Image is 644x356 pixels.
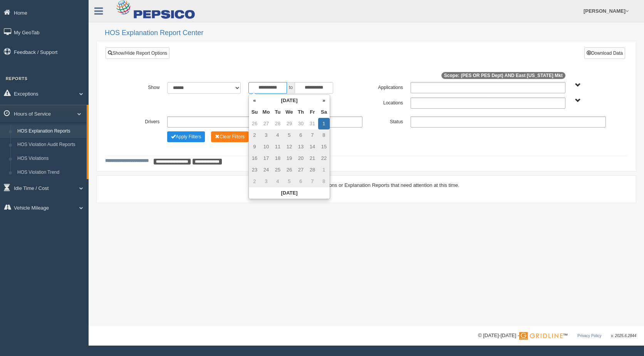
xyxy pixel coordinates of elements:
button: Download Data [584,47,625,59]
td: 15 [318,141,330,153]
td: 25 [272,164,283,176]
a: HOS Violations [14,152,87,166]
button: Change Filter Options [167,131,205,142]
img: Gridline [519,332,563,340]
td: 4 [272,129,283,141]
th: Fr [307,106,318,118]
td: 20 [295,153,307,164]
td: 6 [295,176,307,187]
label: Locations [366,97,407,107]
td: 22 [318,153,330,164]
a: HOS Explanation Reports [14,124,87,138]
td: 8 [318,129,330,141]
th: Tu [272,106,283,118]
span: Scope: (PES OR PES Dept) AND East [US_STATE] Mkt [441,72,565,79]
h2: HOS Explanation Report Center [105,29,636,37]
td: 28 [272,118,283,129]
td: 27 [260,118,272,129]
span: v. 2025.6.2844 [611,334,636,338]
td: 31 [307,118,318,129]
th: [DATE] [260,95,318,106]
td: 24 [260,164,272,176]
td: 21 [307,153,318,164]
div: There are no HOS Violations or Explanation Reports that need attention at this time. [105,181,627,189]
th: We [283,106,295,118]
td: 5 [283,129,295,141]
td: 30 [295,118,307,129]
td: 10 [260,141,272,153]
label: Status [366,116,407,126]
td: 3 [260,176,272,187]
td: 7 [307,176,318,187]
th: [DATE] [249,187,330,199]
label: Applications [366,82,407,91]
a: HOS Violation Trend [14,166,87,180]
td: 4 [272,176,283,187]
td: 18 [272,153,283,164]
td: 14 [307,141,318,153]
td: 16 [249,153,260,164]
td: 13 [295,141,307,153]
td: 23 [249,164,260,176]
div: © [DATE]-[DATE] - ™ [478,332,636,340]
td: 6 [295,129,307,141]
label: Drivers [123,116,163,126]
td: 2 [249,176,260,187]
th: Su [249,106,260,118]
th: Sa [318,106,330,118]
td: 11 [272,141,283,153]
td: 26 [283,164,295,176]
td: 28 [307,164,318,176]
button: Change Filter Options [211,131,248,142]
a: Show/Hide Report Options [106,47,169,59]
a: Privacy Policy [577,334,601,338]
th: « [249,95,260,106]
td: 7 [307,129,318,141]
span: to [287,82,295,94]
td: 19 [283,153,295,164]
td: 26 [249,118,260,129]
a: HOS Violation Audit Reports [14,138,87,152]
td: 9 [249,141,260,153]
th: » [318,95,330,106]
td: 3 [260,129,272,141]
td: 5 [283,176,295,187]
td: 1 [318,164,330,176]
td: 2 [249,129,260,141]
td: 12 [283,141,295,153]
th: Mo [260,106,272,118]
th: Th [295,106,307,118]
label: Show [123,82,163,91]
td: 17 [260,153,272,164]
td: 27 [295,164,307,176]
td: 8 [318,176,330,187]
td: 1 [318,118,330,129]
td: 29 [283,118,295,129]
